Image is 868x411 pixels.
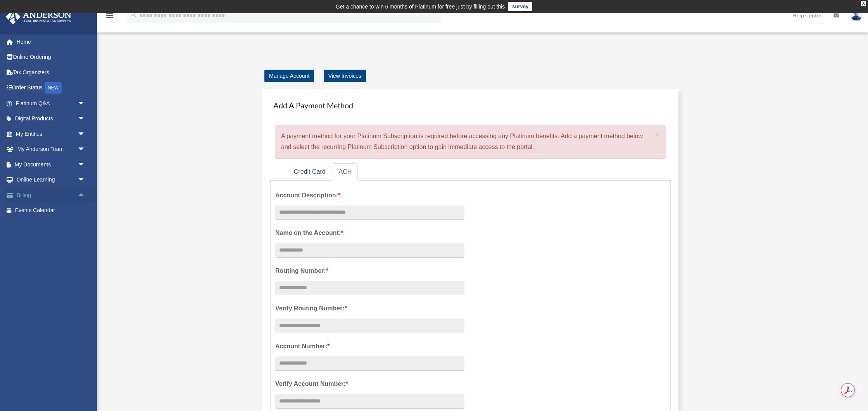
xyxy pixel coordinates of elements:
div: close [861,1,866,6]
div: A payment method for your Platinum Subscription is required before accessing any Platinum benefit... [275,125,666,159]
a: Tax Organizers [5,65,97,80]
h4: Add A Payment Method [270,97,671,114]
i: menu [105,11,114,20]
label: Account Number: [275,341,464,352]
img: Anderson Advisors Platinum Portal [3,9,74,24]
span: arrow_drop_down [78,172,93,188]
label: Routing Number: [275,265,464,276]
a: survey [508,2,532,11]
span: arrow_drop_down [78,157,93,173]
a: My Documentsarrow_drop_down [5,157,97,172]
span: arrow_drop_up [78,187,93,203]
a: Manage Account [264,70,314,82]
a: Online Ordering [5,50,97,65]
i: search [129,10,138,19]
a: Home [5,34,97,50]
div: Get a chance to win 6 months of Platinum for free just by filling out this [336,2,505,11]
a: Credit Card [288,163,332,181]
a: Billingarrow_drop_up [5,187,97,203]
a: Digital Productsarrow_drop_down [5,111,97,127]
a: My Anderson Teamarrow_drop_down [5,142,97,157]
span: arrow_drop_down [78,96,93,111]
a: ACH [333,163,358,181]
span: arrow_drop_down [78,126,93,142]
a: Online Learningarrow_drop_down [5,172,97,188]
img: User Pic [851,10,862,21]
span: arrow_drop_down [78,142,93,158]
a: My Entitiesarrow_drop_down [5,126,97,142]
a: View Invoices [324,70,366,82]
label: Name on the Account: [275,228,464,238]
a: Platinum Q&Aarrow_drop_down [5,96,97,111]
a: menu [105,14,114,20]
label: Account Description: [275,190,464,201]
a: Order StatusNEW [5,80,97,96]
a: Events Calendar [5,203,97,218]
label: Verify Account Number: [275,378,464,389]
div: NEW [45,82,62,94]
span: × [655,130,660,139]
button: Close [655,130,660,138]
label: Verify Routing Number: [275,303,464,314]
span: arrow_drop_down [78,111,93,127]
